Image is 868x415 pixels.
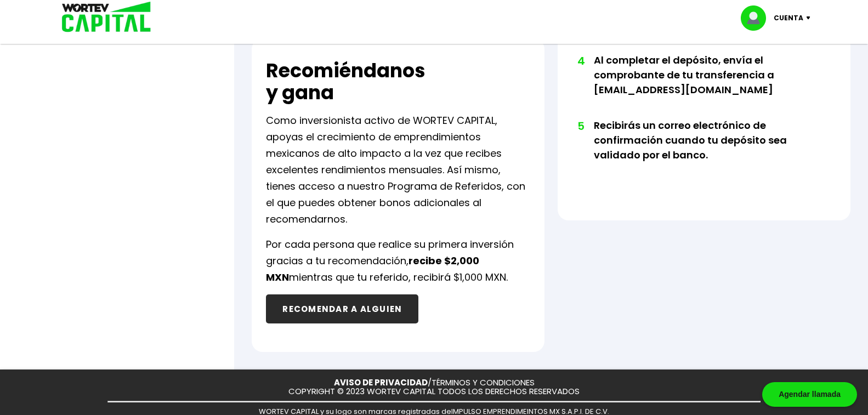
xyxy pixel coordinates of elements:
img: profile-image [741,5,774,31]
img: icon-down [803,16,818,20]
p: / [334,378,535,388]
li: Recibirás un correo electrónico de confirmación cuando tu depósito sea validado por el banco. [594,118,810,183]
div: Agendar llamada [762,382,857,407]
button: RECOMENDAR A ALGUIEN [266,294,418,323]
p: COPYRIGHT © 2023 WORTEV CAPITAL TODOS LOS DERECHOS RESERVADOS [288,387,580,396]
a: AVISO DE PRIVACIDAD [334,377,428,388]
a: TÉRMINOS Y CONDICIONES [432,377,535,388]
span: 5 [577,118,583,134]
h2: Recomiéndanos y gana [266,60,426,104]
li: Al completar el depósito, envía el comprobante de tu transferencia a [EMAIL_ADDRESS][DOMAIN_NAME] [594,53,810,118]
span: 4 [577,53,583,69]
p: Por cada persona que realice su primera inversión gracias a tu recomendación, mientras que tu ref... [266,236,530,286]
p: Como inversionista activo de WORTEV CAPITAL, apoyas el crecimiento de emprendimientos mexicanos d... [266,112,530,228]
p: Cuenta [774,10,803,26]
b: recibe $2,000 MXN [266,254,479,284]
